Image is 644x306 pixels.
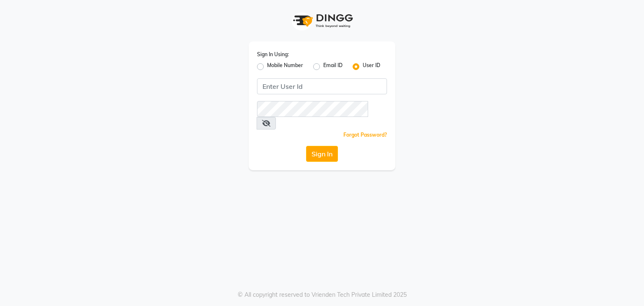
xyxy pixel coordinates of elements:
[257,101,368,117] input: Username
[257,78,387,94] input: Username
[288,8,356,33] img: logo1.svg
[323,62,343,72] label: Email ID
[343,132,387,138] a: Forgot Password?
[267,62,303,72] label: Mobile Number
[306,146,338,162] button: Sign In
[363,62,380,72] label: User ID
[257,51,289,58] label: Sign In Using:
